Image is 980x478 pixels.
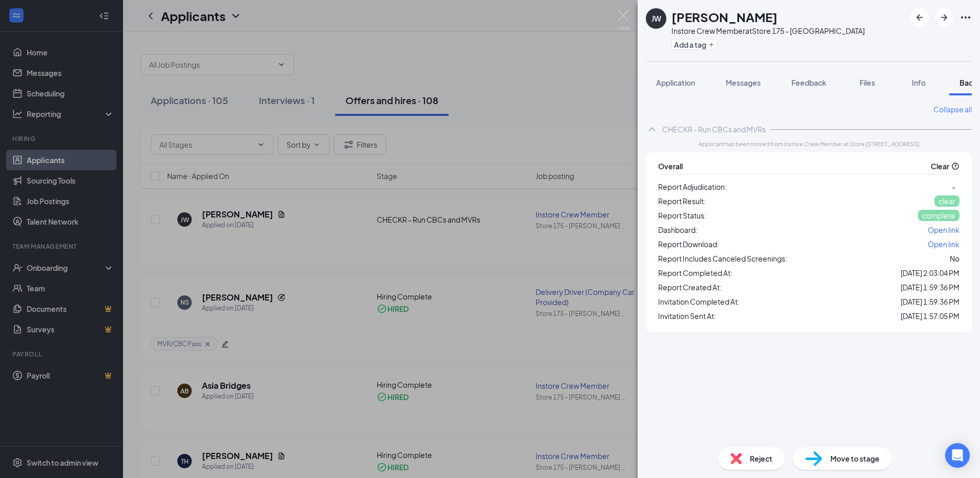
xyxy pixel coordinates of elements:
[912,78,926,87] span: Info
[656,78,695,87] span: Application
[708,42,714,48] svg: Plus
[658,310,716,322] span: Invitation Sent At:
[662,124,766,134] div: CHECKR - Run CBCs and MVRs
[928,238,959,250] a: Open link
[922,211,955,220] span: complete
[646,123,658,135] svg: ChevronUp
[901,267,959,278] span: [DATE] 2:03:04 PM
[671,39,717,50] button: PlusAdd a tag
[950,253,959,264] div: No
[830,453,880,464] span: Move to stage
[951,162,959,170] svg: QuestionInfo
[945,443,970,468] div: Open Intercom Messenger
[671,8,778,26] h1: [PERSON_NAME]
[959,11,972,24] svg: Ellipses
[901,296,959,307] span: [DATE] 1:59:36 PM
[938,11,950,24] svg: ArrowRight
[658,296,740,307] span: Invitation Completed At:
[931,161,949,172] span: Clear
[928,224,959,235] a: Open link
[658,210,706,221] span: Report Status:
[671,26,865,36] div: Instore Crew Member at Store 175 - [GEOGRAPHIC_DATA]
[750,453,772,464] span: Reject
[726,78,761,87] span: Messages
[651,13,661,24] div: JW
[901,310,959,322] span: [DATE] 1:57:05 PM
[658,181,727,192] span: Report Adjudication:
[952,182,955,191] span: -
[658,267,732,278] span: Report Completed At:
[658,282,722,293] span: Report Created At:
[791,78,826,87] span: Feedback
[658,195,706,207] span: Report Result:
[928,225,959,234] span: Open link
[935,8,953,27] button: ArrowRight
[658,161,683,172] span: Overall
[933,104,972,115] a: Collapse all
[938,196,955,206] span: clear
[860,78,875,87] span: Files
[658,224,698,235] span: Dashboard:
[901,282,959,293] span: [DATE] 1:59:36 PM
[658,238,719,250] span: Report Download:
[910,8,929,27] button: ArrowLeftNew
[699,140,919,148] span: Applicant has been moved from Instore Crew Member at Store [STREET_ADDRESS]
[928,240,959,249] span: Open link
[658,253,787,264] span: Report Includes Canceled Screenings:
[913,11,926,24] svg: ArrowLeftNew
